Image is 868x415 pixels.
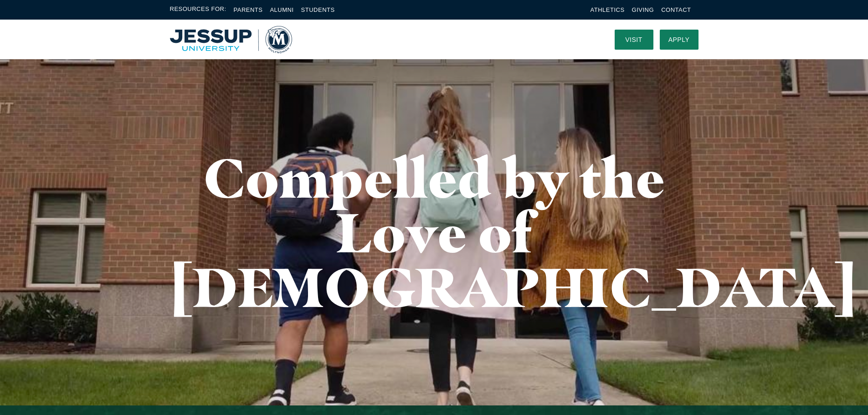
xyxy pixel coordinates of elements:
[270,6,293,13] a: Alumni
[170,26,292,53] a: Home
[234,6,263,13] a: Parents
[170,150,699,314] h1: Compelled by the Love of [DEMOGRAPHIC_DATA]
[660,30,699,50] a: Apply
[632,6,654,13] a: Giving
[170,26,292,53] img: Multnomah University Logo
[301,6,335,13] a: Students
[170,5,226,15] span: Resources For:
[661,6,691,13] a: Contact
[591,6,625,13] a: Athletics
[615,30,653,50] a: Visit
